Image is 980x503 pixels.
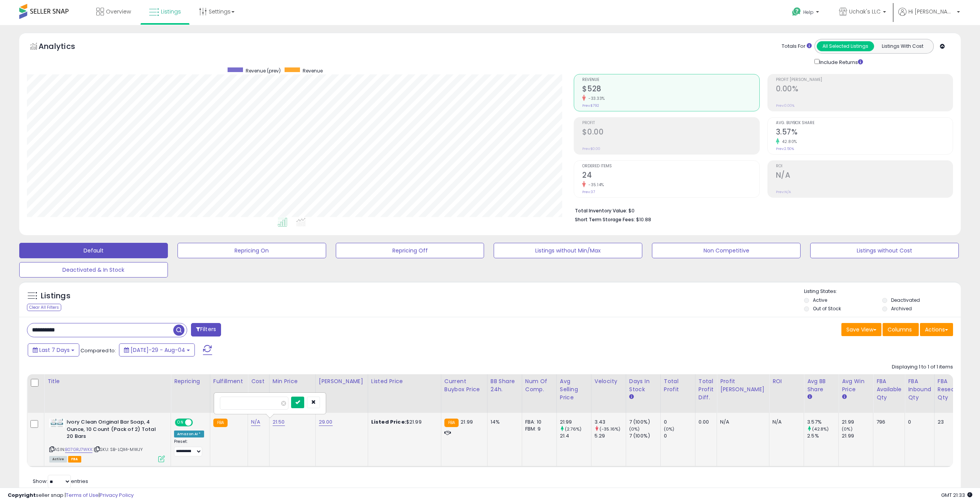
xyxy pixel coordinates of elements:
small: Prev: N/A [776,190,791,194]
span: Profit [PERSON_NAME] [776,78,953,82]
button: Listings without Min/Max [494,243,642,258]
span: 21.99 [461,418,473,426]
div: 3.43 [595,419,626,426]
div: Displaying 1 to 1 of 1 items [892,363,953,371]
span: Revenue [303,67,323,74]
span: [DATE]-29 - Aug-04 [131,346,185,354]
button: Save View [841,323,881,336]
label: Deactivated [891,297,920,303]
span: FBA [68,456,81,463]
span: $10.88 [636,216,651,223]
b: Ivory Clean Original Bar Soap, 4 Ounce, 10 Count (Pack of 2) Total 20 Bars [67,419,160,442]
div: Num of Comp. [525,377,553,394]
small: Days In Stock. [629,394,634,400]
div: 14% [491,419,516,426]
div: 7 (100%) [629,432,660,439]
button: Default [19,243,168,258]
h5: Listings [41,291,70,301]
small: Avg Win Price. [842,394,846,400]
small: (2.76%) [565,426,581,432]
div: Preset: [174,439,204,456]
div: Amazon AI * [174,431,204,437]
div: 23 [938,419,970,426]
small: Prev: 0.00% [776,103,794,108]
span: ON [176,419,185,426]
span: Ordered Items [582,164,759,168]
div: FBM: 9 [525,426,551,432]
div: $21.99 [371,419,435,426]
div: ROI [772,377,801,385]
button: Last 7 Days [28,343,79,357]
div: Title [47,377,168,385]
button: Listings With Cost [874,41,931,51]
a: Hi [PERSON_NAME] [898,8,960,25]
h2: $528 [582,84,759,95]
button: Actions [920,323,953,336]
small: Prev: 2.50% [776,146,794,151]
label: Active [813,297,827,303]
button: All Selected Listings [817,41,874,51]
label: Out of Stock [813,305,841,312]
small: Prev: 37 [582,190,595,194]
b: Listed Price: [371,418,406,426]
span: Hi [PERSON_NAME] [908,8,955,15]
button: Listings without Cost [810,243,959,258]
span: Compared to: [80,347,116,354]
div: N/A [772,419,798,426]
button: Non Competitive [652,243,801,258]
a: Terms of Use [66,491,99,499]
span: Revenue [582,78,759,82]
div: 21.99 [560,419,591,426]
span: Listings [161,8,181,15]
button: Repricing On [178,243,326,258]
span: Revenue (prev) [246,67,281,74]
div: FBA: 10 [525,419,551,426]
button: [DATE]-29 - Aug-04 [119,343,195,357]
a: 21.50 [273,418,285,426]
div: Include Returns [809,57,872,66]
small: 42.80% [779,139,797,145]
div: Total Profit Diff. [699,377,714,402]
div: Listed Price [371,377,438,385]
div: N/A [720,419,763,426]
small: (0%) [842,426,853,432]
h2: N/A [776,171,953,181]
div: Repricing [174,377,207,385]
div: 5.29 [595,432,626,439]
h2: 0.00% [776,84,953,95]
span: | SKU: SB-LQX4-MWJY [94,446,143,453]
a: B07GRJ7WKK [65,446,92,453]
span: 2025-08-12 21:33 GMT [941,491,972,499]
div: 796 [876,419,899,426]
div: 0 [664,419,695,426]
a: 29.00 [319,418,333,426]
div: Avg Selling Price [560,377,588,402]
h2: 3.57% [776,128,953,138]
small: (42.8%) [812,426,829,432]
span: Help [803,9,814,15]
span: ROI [776,164,953,168]
div: Current Buybox Price [444,377,484,394]
span: All listings currently available for purchase on Amazon [49,456,67,463]
div: Avg Win Price [842,377,870,394]
div: Clear All Filters [27,304,61,311]
div: 2.5% [807,432,838,439]
div: Cost [251,377,266,385]
small: Prev: $792 [582,103,599,108]
button: Columns [883,323,919,336]
div: Min Price [273,377,312,385]
div: FBA inbound Qty [908,377,931,402]
small: Prev: $0.00 [582,146,600,151]
button: Repricing Off [336,243,484,258]
span: OFF [192,419,204,426]
span: Last 7 Days [39,346,70,354]
i: Get Help [792,7,801,17]
button: Filters [191,323,221,336]
div: 21.99 [842,419,873,426]
div: 21.99 [842,432,873,439]
b: Total Inventory Value: [575,207,627,214]
h2: $0.00 [582,128,759,138]
div: 0 [908,419,928,426]
a: N/A [251,418,260,426]
div: Fulfillment [213,377,245,385]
